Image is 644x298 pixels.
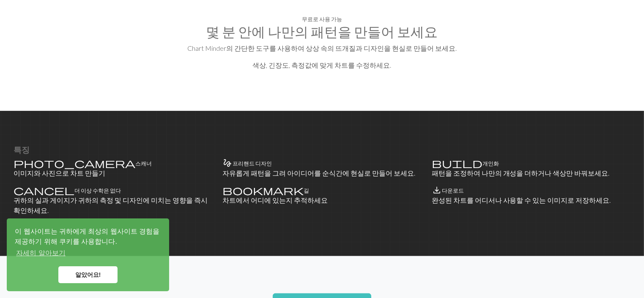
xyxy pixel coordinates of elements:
span: gesture [222,157,233,169]
font: 프리핸드 디자인 [233,160,272,167]
font: 특징 [14,145,30,155]
font: 차트에서 어디에 있는지 추적하세요 [222,196,328,204]
font: 자유롭게 패턴을 그려 아이디어를 순식간에 현실로 만들어 보세요. [222,169,415,177]
font: 이미지와 사진으로 차트 만들기 [14,169,105,177]
a: 쿠키에 대해 자세히 알아보세요 [15,247,67,259]
font: 완성된 차트를 어디서나 사용할 수 있는 이미지로 저장하세요. [432,196,611,204]
font: 길 [304,187,309,194]
span: save_alt [432,184,442,196]
span: build [432,157,482,169]
font: 개인화 [482,160,499,167]
font: 스캐너 [135,160,152,167]
font: 몇 분 안에 나만의 패턴을 만들어 보세요 [206,23,438,40]
font: 귀하의 실과 게이지가 귀하의 측정 및 디자인에 미치는 영향을 즉시 확인하세요. [14,196,208,214]
font: 알았어요! [75,271,101,278]
span: cancel [14,184,74,196]
span: photo_camera [14,157,135,169]
a: 쿠키 메시지 닫기 [58,266,118,283]
div: 쿠키 동의 [7,218,169,291]
font: 다운로드 [442,187,464,194]
font: 더 이상 수학은 없다 [74,187,121,194]
span: bookmark [222,184,304,196]
font: Chart Minder의 간단한 도구를 사용하여 상상 속의 뜨개질과 디자인을 현실로 만들어 보세요. [187,44,457,52]
font: 이 웹사이트는 귀하에게 최상의 웹사이트 경험을 제공하기 위해 쿠키를 사용합니다. [15,228,159,245]
font: 무료로 사용 가능 [302,16,342,22]
font: 색상, 긴장도, 측정값에 맞게 차트를 수정하세요. [253,61,392,69]
font: 자세히 알아보기 [16,249,65,257]
font: 패턴을 조정하여 나만의 개성을 더하거나 색상만 바꿔보세요. [432,169,610,177]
